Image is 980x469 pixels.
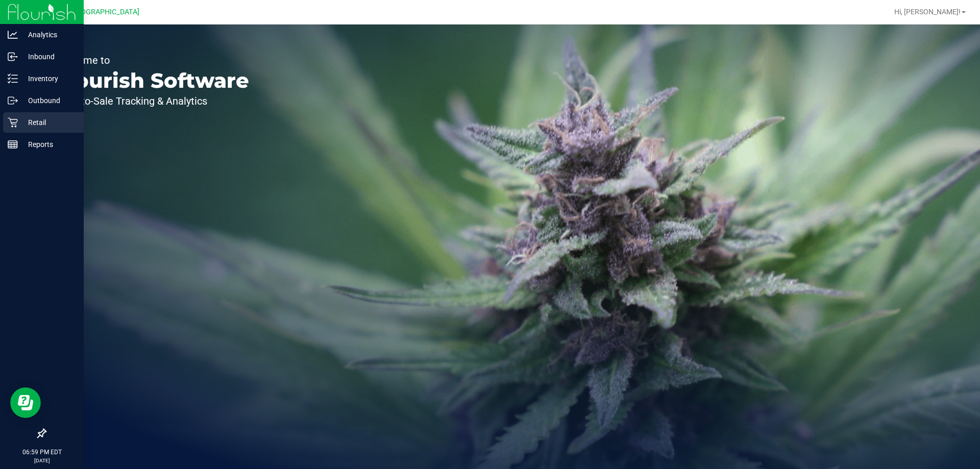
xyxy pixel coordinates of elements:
[8,30,18,40] inline-svg: Analytics
[18,116,79,129] p: Retail
[894,8,961,16] span: Hi, [PERSON_NAME]!
[8,117,18,128] inline-svg: Retail
[5,457,79,464] p: [DATE]
[55,55,249,65] p: Welcome to
[18,72,79,85] p: Inventory
[18,51,79,63] p: Inbound
[8,52,18,62] inline-svg: Inbound
[55,70,249,91] p: Flourish Software
[8,139,18,150] inline-svg: Reports
[69,8,139,16] span: [GEOGRAPHIC_DATA]
[10,387,41,418] iframe: Resource center
[8,95,18,106] inline-svg: Outbound
[18,29,79,41] p: Analytics
[5,448,79,457] p: 06:59 PM EDT
[8,73,18,84] inline-svg: Inventory
[18,138,79,151] p: Reports
[55,96,249,106] p: Seed-to-Sale Tracking & Analytics
[18,94,79,107] p: Outbound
